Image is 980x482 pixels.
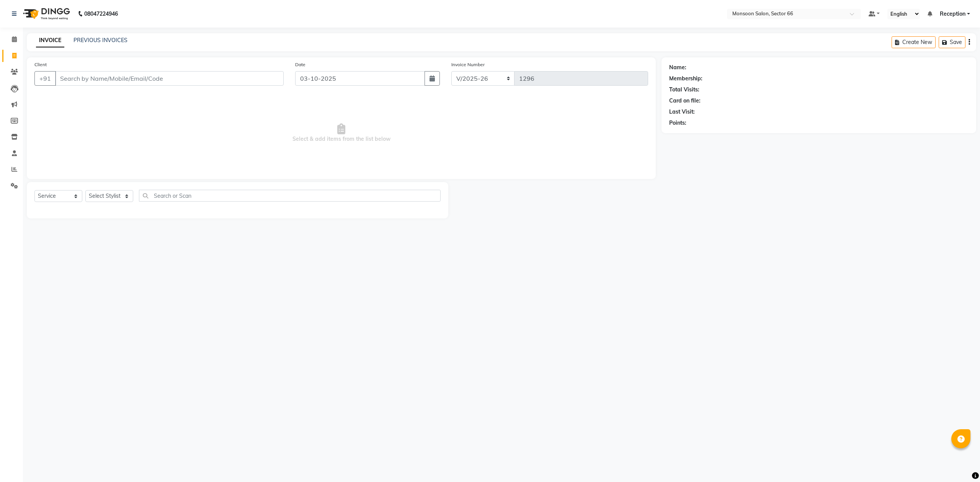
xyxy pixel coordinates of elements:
[73,37,127,44] a: PREVIOUS INVOICES
[34,95,648,171] span: Select & add items from the list below
[669,108,695,116] div: Last Visit:
[20,3,72,24] img: logo
[669,86,699,94] div: Total Visits:
[669,75,702,83] div: Membership:
[940,10,965,18] span: Reception
[55,71,284,86] input: Search by Name/Mobile/Email/Code
[34,61,47,68] label: Client
[669,97,701,105] div: Card on file:
[36,34,64,47] a: INVOICE
[669,64,686,72] div: Name:
[451,61,485,68] label: Invoice Number
[295,61,305,68] label: Date
[948,451,972,474] iframe: chat widget
[34,71,56,86] button: +91
[939,36,965,48] button: Save
[84,3,118,24] b: 08047224946
[892,36,936,48] button: Create New
[139,190,441,202] input: Search or Scan
[669,119,686,127] div: Points:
